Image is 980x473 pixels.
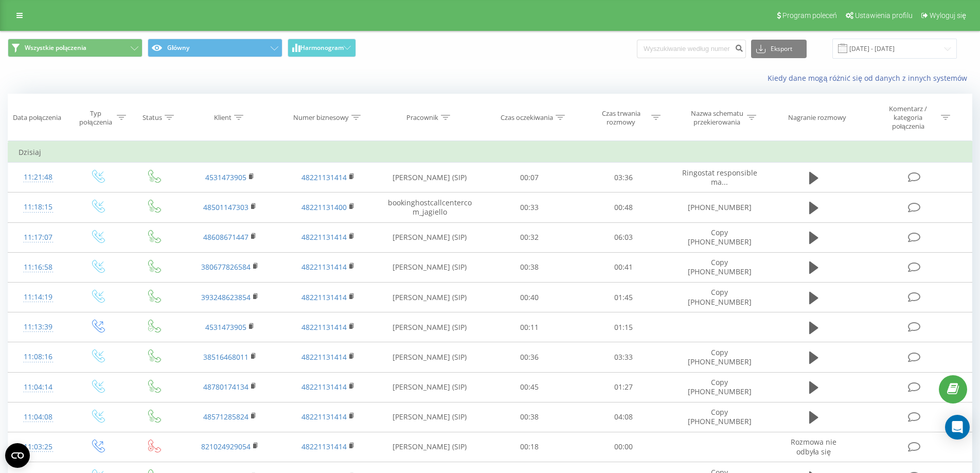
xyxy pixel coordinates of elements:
[19,227,58,248] div: 11:17:07
[5,443,30,468] button: Open CMP widget
[377,222,483,252] td: [PERSON_NAME] (SIP)
[483,192,577,222] td: 00:33
[301,232,347,242] a: 48221131414
[577,192,671,222] td: 00:48
[577,222,671,252] td: 06:03
[301,172,347,182] a: 48221131414
[8,142,972,163] td: Dzisiaj
[203,232,248,242] a: 48608671447
[19,167,58,187] div: 11:21:48
[670,342,768,372] td: Copy [PHONE_NUMBER]
[577,432,671,462] td: 00:00
[203,202,248,212] a: 48501147303
[577,312,671,342] td: 01:15
[483,342,577,372] td: 00:36
[301,262,347,272] a: 48221131414
[19,347,58,367] div: 11:08:16
[203,412,248,422] a: 48571285824
[930,11,966,20] span: Wyloguj się
[201,442,251,451] a: 821024929054
[19,437,58,457] div: 11:03:25
[377,372,483,402] td: [PERSON_NAME] (SIP)
[768,73,972,83] a: Kiedy dane mogą różnić się od danych z innych systemów
[301,412,347,422] a: 48221131414
[483,312,577,342] td: 00:11
[501,113,553,122] div: Czas oczekiwania
[19,317,58,337] div: 11:13:39
[878,104,938,131] div: Komentarz / kategoria połączenia
[148,39,282,57] button: Główny
[670,402,768,432] td: Copy [PHONE_NUMBER]
[483,222,577,252] td: 00:32
[577,252,671,282] td: 00:41
[483,372,577,402] td: 00:45
[788,113,846,122] div: Nagranie rozmowy
[782,11,837,20] span: Program poleceń
[577,402,671,432] td: 04:08
[301,352,347,362] a: 48221131414
[201,292,251,302] a: 393248623854
[301,442,347,451] a: 48221131414
[13,113,61,122] div: Data połączenia
[637,40,746,58] input: Wyszukiwanie według numeru
[682,168,757,187] span: Ringostat responsible ma...
[201,262,251,272] a: 380677826584
[25,44,86,52] span: Wszystkie połączenia
[483,432,577,462] td: 00:18
[142,113,162,122] div: Status
[577,283,671,312] td: 01:45
[203,352,248,362] a: 38516468011
[19,287,58,307] div: 11:14:19
[77,109,114,127] div: Typ połączenia
[301,292,347,302] a: 48221131414
[670,222,768,252] td: Copy [PHONE_NUMBER]
[670,372,768,402] td: Copy [PHONE_NUMBER]
[483,252,577,282] td: 00:38
[791,437,836,456] span: Rozmowa nie odbyła się
[577,163,671,192] td: 03:36
[377,192,483,222] td: bookinghostcallcentercom_jagiello
[19,407,58,427] div: 11:04:08
[19,257,58,277] div: 11:16:58
[377,402,483,432] td: [PERSON_NAME] (SIP)
[577,372,671,402] td: 01:27
[670,192,768,222] td: [PHONE_NUMBER]
[301,382,347,392] a: 48221131414
[288,39,356,57] button: Harmonogram
[377,432,483,462] td: [PERSON_NAME] (SIP)
[205,322,246,332] a: 4531473905
[214,113,231,122] div: Klient
[594,109,649,127] div: Czas trwania rozmowy
[855,11,913,20] span: Ustawienia profilu
[945,415,970,440] div: Open Intercom Messenger
[483,402,577,432] td: 00:38
[483,163,577,192] td: 00:07
[300,44,344,51] span: Harmonogram
[577,342,671,372] td: 03:33
[377,252,483,282] td: [PERSON_NAME] (SIP)
[670,252,768,282] td: Copy [PHONE_NUMBER]
[8,39,142,57] button: Wszystkie połączenia
[377,283,483,312] td: [PERSON_NAME] (SIP)
[751,40,807,58] button: Eksport
[483,283,577,312] td: 00:40
[301,202,347,212] a: 48221131400
[377,163,483,192] td: [PERSON_NAME] (SIP)
[377,312,483,342] td: [PERSON_NAME] (SIP)
[205,172,246,182] a: 4531473905
[203,382,248,392] a: 48780174134
[19,197,58,217] div: 11:18:15
[19,377,58,397] div: 11:04:14
[293,113,349,122] div: Numer biznesowy
[689,109,744,127] div: Nazwa schematu przekierowania
[670,283,768,312] td: Copy [PHONE_NUMBER]
[377,342,483,372] td: [PERSON_NAME] (SIP)
[301,322,347,332] a: 48221131414
[406,113,438,122] div: Pracownik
